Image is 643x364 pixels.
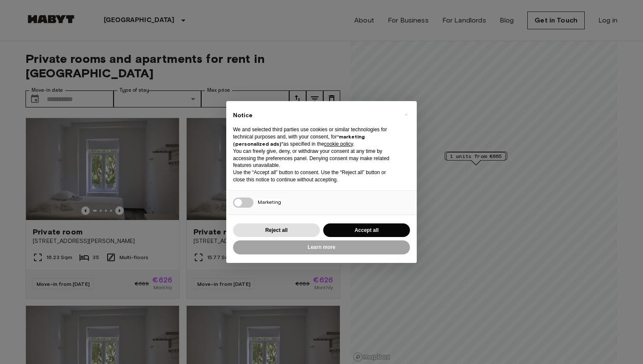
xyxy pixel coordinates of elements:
button: Close this notice [399,108,413,121]
button: Accept all [323,223,410,237]
button: Learn more [233,240,410,254]
p: You can freely give, deny, or withdraw your consent at any time by accessing the preferences pane... [233,148,396,169]
button: Reject all [233,223,320,237]
strong: “marketing (personalized ads)” [233,133,365,147]
span: Marketing [258,199,281,205]
p: Use the “Accept all” button to consent. Use the “Reject all” button or close this notice to conti... [233,169,396,183]
h2: Notice [233,111,396,120]
p: We and selected third parties use cookies or similar technologies for technical purposes and, wit... [233,126,396,147]
span: × [404,110,407,120]
a: cookie policy [324,141,353,147]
